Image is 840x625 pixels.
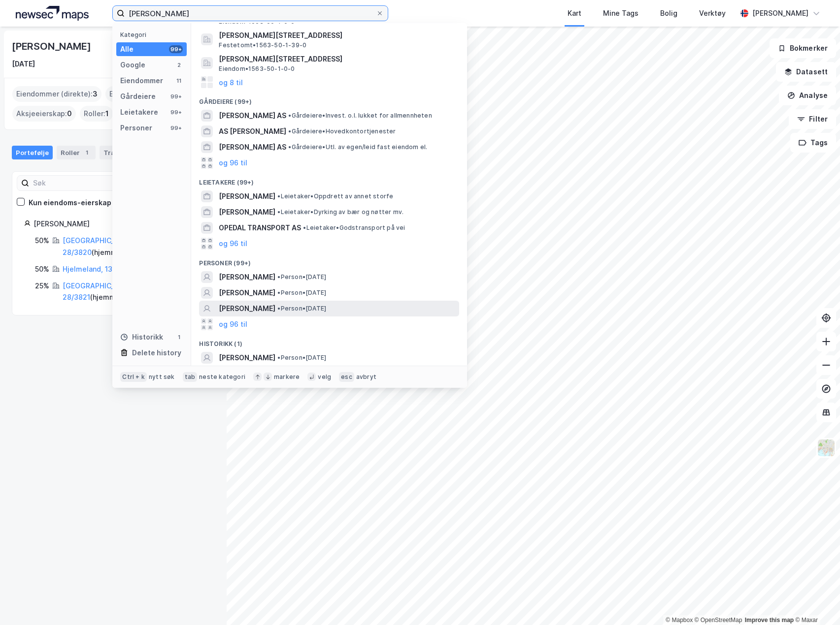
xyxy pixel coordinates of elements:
[125,6,376,21] input: Søk på adresse, matrikkel, gårdeiere, leietakere eller personer
[63,263,182,275] div: ( hjemmelshaver )
[288,143,291,151] span: •
[175,333,183,341] div: 1
[12,86,101,102] div: Eiendommer (direkte) :
[277,354,280,361] span: •
[12,146,53,159] div: Portefølje
[277,273,280,281] span: •
[219,303,275,314] span: [PERSON_NAME]
[219,287,275,299] span: [PERSON_NAME]
[789,109,836,129] button: Filter
[63,280,202,304] div: ( hjemmelshaver )
[12,106,76,122] div: Aksjeeierskap :
[29,197,111,209] div: Kun eiendoms-eierskap
[699,7,726,19] div: Verktøy
[770,38,836,58] button: Bokmerker
[219,206,275,218] span: [PERSON_NAME]
[219,53,455,65] span: [PERSON_NAME][STREET_ADDRESS]
[568,7,581,19] div: Kart
[776,62,836,82] button: Datasett
[219,318,247,330] button: og 96 til
[35,280,49,292] div: 25%
[191,171,467,188] div: Leietakere (99+)
[120,43,134,55] div: Alle
[288,112,291,119] span: •
[277,273,326,281] span: Person • [DATE]
[219,41,306,49] span: Festetomt • 1563-50-1-39-0
[93,88,98,100] span: 3
[63,265,125,273] a: Hjelmeland, 13/44
[80,106,113,122] div: Roller :
[752,7,808,19] div: [PERSON_NAME]
[790,133,836,153] button: Tags
[63,235,202,258] div: ( hjemmelshaver )
[35,263,49,275] div: 50%
[16,6,89,21] img: logo.a4113a55bc3d86da70a041830d287a7e.svg
[339,372,354,382] div: esc
[219,238,247,250] button: og 96 til
[277,289,326,297] span: Person • [DATE]
[120,75,163,87] div: Eiendommer
[67,108,72,120] span: 0
[219,271,275,283] span: [PERSON_NAME]
[175,77,183,85] div: 11
[695,617,742,624] a: OpenStreetMap
[132,347,181,359] div: Delete history
[666,617,693,624] a: Mapbox
[219,352,275,364] span: [PERSON_NAME]
[745,617,794,624] a: Improve this map
[277,208,403,216] span: Leietaker • Dyrking av bær og nøtter mv.
[120,91,156,102] div: Gårdeiere
[219,125,286,137] span: AS [PERSON_NAME]
[120,372,147,382] div: Ctrl + k
[277,208,280,216] span: •
[191,332,467,350] div: Historikk (1)
[100,146,167,159] div: Transaksjoner
[169,45,183,53] div: 99+
[82,148,92,157] div: 1
[277,354,326,362] span: Person • [DATE]
[791,578,840,625] iframe: Chat Widget
[191,90,467,108] div: Gårdeiere (99+)
[219,222,301,234] span: OPEDAL TRANSPORT AS
[219,110,286,122] span: [PERSON_NAME] AS
[12,58,35,70] div: [DATE]
[199,373,245,381] div: neste kategori
[12,38,93,54] div: [PERSON_NAME]
[303,224,405,232] span: Leietaker • Godstransport på vei
[191,251,467,269] div: Personer (99+)
[219,157,247,169] button: og 96 til
[288,112,432,120] span: Gårdeiere • Invest. o.l. lukket for allmennheten
[183,372,198,382] div: tab
[277,305,280,312] span: •
[356,373,376,381] div: avbryt
[29,176,137,190] input: Søk
[779,86,836,105] button: Analyse
[57,146,96,159] div: Roller
[277,289,280,296] span: •
[603,7,638,19] div: Mine Tags
[120,331,163,343] div: Historikk
[277,192,280,200] span: •
[219,141,286,153] span: [PERSON_NAME] AS
[105,86,201,102] div: Eiendommer (Indirekte) :
[120,59,145,71] div: Google
[274,373,300,381] div: markere
[169,124,183,132] div: 99+
[149,373,175,381] div: nytt søk
[105,108,109,120] span: 1
[791,578,840,625] div: Kontrollprogram for chat
[219,65,295,73] span: Eiendom • 1563-50-1-0-0
[277,305,326,312] span: Person • [DATE]
[277,192,393,200] span: Leietaker • Oppdrett av annet storfe
[318,373,331,381] div: velg
[35,235,49,247] div: 50%
[660,7,677,19] div: Bolig
[219,30,455,41] span: [PERSON_NAME][STREET_ADDRESS]
[219,76,243,88] button: og 8 til
[303,224,306,231] span: •
[63,281,136,302] a: [GEOGRAPHIC_DATA], 28/3821
[169,93,183,100] div: 99+
[288,143,427,151] span: Gårdeiere • Utl. av egen/leid fast eiendom el.
[120,122,152,134] div: Personer
[219,190,275,202] span: [PERSON_NAME]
